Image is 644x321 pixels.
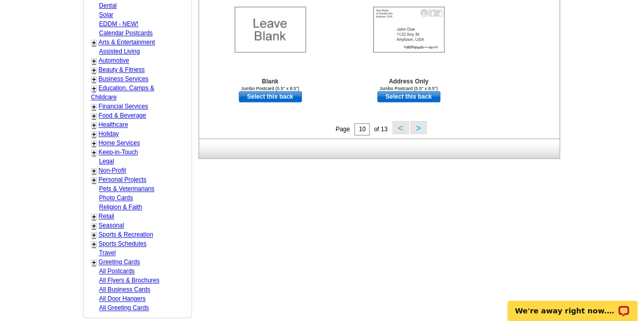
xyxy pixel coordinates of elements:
[92,130,96,138] a: +
[92,213,96,221] a: +
[99,139,140,147] a: Home Services
[214,86,326,91] div: Jumbo Postcard (5.5" x 8.5")
[99,57,129,64] a: Automotive
[235,7,306,52] img: Blank Template
[99,130,119,137] a: Holiday
[99,231,153,238] a: Sports & Recreation
[92,240,96,248] a: +
[92,167,96,175] a: +
[99,203,143,211] a: Religion & Faith
[99,2,117,9] a: Dental
[99,121,128,128] a: Healthcare
[99,39,155,46] a: Arts & Entertainment
[92,176,96,184] a: +
[91,84,154,101] a: Education, Camps & Childcare
[353,86,465,91] div: Jumbo Postcard (5.5" x 8.5")
[99,112,146,119] a: Food & Beverage
[99,103,148,110] a: Financial Services
[92,222,96,230] a: +
[99,30,153,37] a: Calendar Postcards
[99,167,126,174] a: Non-Profit
[99,48,140,55] a: Assisted Living
[92,103,96,111] a: +
[99,213,115,220] a: Retail
[374,126,387,133] span: of 13
[99,295,146,302] a: All Door Hangers
[239,91,302,102] a: use this design
[335,126,350,133] span: Page
[99,258,140,266] a: Greeting Cards
[99,66,145,73] a: Beauty & Fitness
[92,231,96,239] a: +
[92,84,96,93] a: +
[92,75,96,83] a: +
[377,91,440,102] a: use this design
[99,20,138,27] a: EDDM - NEW!
[99,240,147,247] a: Sports Schedules
[99,149,138,156] a: Keep-in-Touch
[99,277,160,284] a: All Flyers & Brochures
[92,121,96,129] a: +
[373,7,444,52] img: Addresses Only
[388,78,428,85] b: Address Only
[99,11,114,18] a: Solar
[99,249,116,256] a: Travel
[92,39,96,47] a: +
[99,286,151,293] a: All Business Cards
[99,194,133,201] a: Photo Cards
[99,222,124,229] a: Seasonal
[92,112,96,120] a: +
[92,149,96,157] a: +
[410,121,427,134] button: >
[92,139,96,148] a: +
[99,176,147,183] a: Personal Projects
[92,57,96,65] a: +
[501,289,644,321] iframe: LiveChat chat widget
[99,75,149,82] a: Business Services
[99,185,155,192] a: Pets & Veterinarians
[99,268,135,275] a: All Postcards
[92,66,96,74] a: +
[262,78,278,85] b: Blank
[92,258,96,267] a: +
[99,304,149,311] a: All Greeting Cards
[393,121,409,134] button: <
[99,158,114,165] a: Legal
